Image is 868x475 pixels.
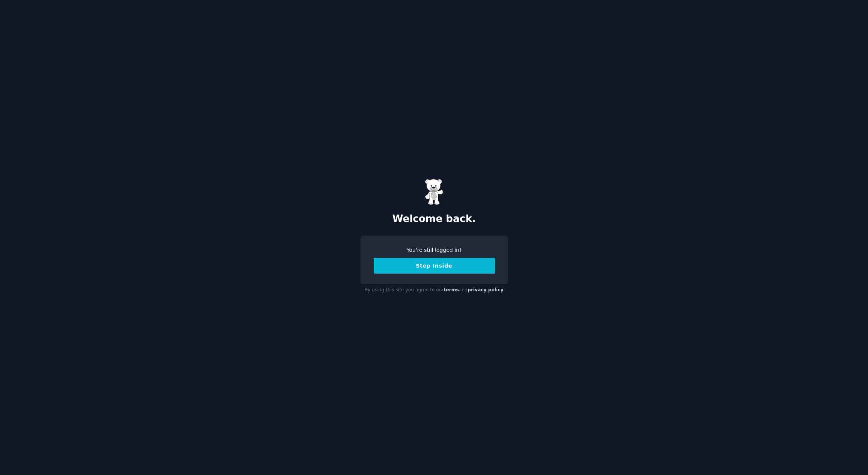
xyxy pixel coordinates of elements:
div: By using this site you agree to our and [361,284,508,296]
button: Step Inside [374,258,495,274]
a: Step Inside [374,263,495,269]
img: Gummy Bear [425,179,444,205]
a: privacy policy [468,287,504,292]
div: You're still logged in! [374,246,495,254]
h2: Welcome back. [361,213,508,225]
a: terms [444,287,459,292]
